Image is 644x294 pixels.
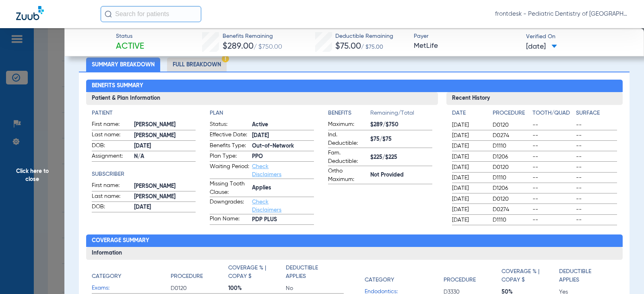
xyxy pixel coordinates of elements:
[452,109,486,117] h4: Date
[86,58,160,72] li: Summary Breakdown
[370,109,432,120] span: Remaining/Total
[171,264,228,284] app-breakdown-title: Procedure
[533,121,573,129] span: --
[210,152,249,162] span: Plan Type:
[493,195,529,203] span: D0120
[502,267,555,284] h4: Coverage % | Copay $
[223,32,282,41] span: Benefits Remaining
[134,142,196,150] span: [DATE]
[134,132,196,140] span: [PERSON_NAME]
[533,184,573,192] span: --
[576,184,617,192] span: --
[493,184,529,192] span: D1206
[533,195,573,203] span: --
[16,6,44,20] img: Zuub Logo
[210,162,249,179] span: Waiting Period:
[452,153,486,161] span: [DATE]
[493,153,529,161] span: D1206
[222,55,229,62] img: Hazard
[92,120,131,130] span: First name:
[576,216,617,224] span: --
[210,215,249,224] span: Plan Name:
[576,206,617,214] span: --
[92,272,121,281] h4: Category
[92,181,131,191] span: First name:
[533,216,573,224] span: --
[134,152,196,161] span: N/A
[171,284,228,292] span: D0120
[328,109,370,120] app-breakdown-title: Benefits
[576,153,617,161] span: --
[493,163,529,171] span: D0120
[446,92,622,105] h3: Recent History
[210,109,314,117] h4: Plan
[493,109,529,120] app-breakdown-title: Procedure
[533,206,573,214] span: --
[452,206,486,214] span: [DATE]
[444,276,476,284] h4: Procedure
[452,109,486,120] app-breakdown-title: Date
[328,131,367,148] span: Ind. Deductible:
[328,149,367,166] span: Fam. Deductible:
[286,264,339,281] h4: Deductible Applies
[252,184,314,192] span: Applies
[167,58,227,72] li: Full Breakdown
[495,10,628,18] span: frontdesk - Pediatric Dentistry of [GEOGRAPHIC_DATA][US_STATE] (WR)
[452,195,486,203] span: [DATE]
[328,120,367,130] span: Maximum:
[252,199,281,213] a: Check Disclaimers
[210,142,249,151] span: Benefits Type:
[105,10,112,18] img: Search Icon
[533,142,573,150] span: --
[533,174,573,182] span: --
[365,276,394,284] h4: Category
[252,152,314,161] span: PPO
[493,109,529,117] h4: Procedure
[134,193,196,201] span: [PERSON_NAME]
[252,121,314,129] span: Active
[134,121,196,129] span: [PERSON_NAME]
[576,121,617,129] span: --
[604,255,644,294] div: Chat Widget
[370,153,432,162] span: $225/$225
[576,174,617,182] span: --
[576,109,617,117] h4: Surface
[493,216,529,224] span: D1110
[576,132,617,140] span: --
[92,131,131,140] span: Last name:
[92,170,196,179] app-breakdown-title: Subscriber
[210,131,249,140] span: Effective Date:
[252,164,281,177] a: Check Disclaimers
[559,264,617,287] app-breakdown-title: Deductible Applies
[86,80,623,93] h2: Benefits Summary
[576,195,617,203] span: --
[252,216,314,224] span: PDP PLUS
[134,203,196,212] span: [DATE]
[444,264,501,287] app-breakdown-title: Procedure
[493,174,529,182] span: D1110
[370,171,432,179] span: Not Provided
[576,109,617,120] app-breakdown-title: Surface
[493,206,529,214] span: D0274
[252,132,314,140] span: [DATE]
[254,44,282,50] span: / $750.00
[370,135,432,144] span: $75/$75
[101,6,201,22] input: Search for patients
[576,163,617,171] span: --
[134,182,196,191] span: [PERSON_NAME]
[452,184,486,192] span: [DATE]
[493,121,529,129] span: D0120
[92,264,171,284] app-breakdown-title: Category
[92,284,171,292] span: Exams:
[92,142,131,151] span: DOB:
[335,32,393,41] span: Deductible Remaining
[370,121,432,129] span: $289/$750
[452,132,486,140] span: [DATE]
[414,41,519,51] span: MetLife
[86,92,438,105] h3: Patient & Plan Information
[452,174,486,182] span: [DATE]
[92,109,196,117] h4: Patient
[286,284,343,292] span: No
